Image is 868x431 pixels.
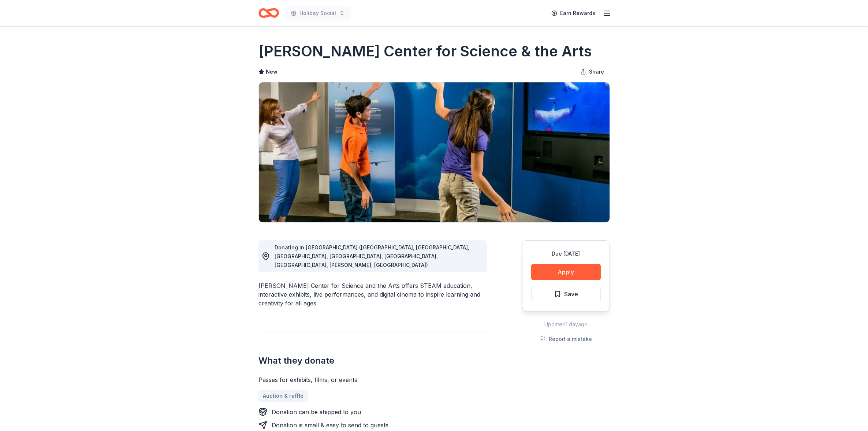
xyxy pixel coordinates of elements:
button: Save [531,286,601,302]
div: Passes for exhibits, films, or events [258,375,487,384]
div: Updated 1 day ago [522,320,610,329]
div: Due [DATE] [531,249,601,258]
h1: [PERSON_NAME] Center for Science & the Arts [258,41,592,62]
div: Donation is small & easy to send to guests [272,421,388,430]
a: Earn Rewards [547,7,600,20]
span: Save [564,289,578,299]
button: Apply [531,264,601,280]
span: Holiday Social [299,9,336,18]
a: Home [258,4,279,22]
span: New [266,67,277,76]
img: Image for Whitaker Center for Science & the Arts [259,82,610,222]
button: Holiday Social [285,6,351,21]
div: [PERSON_NAME] Center for Science and the Arts offers STEAM education, interactive exhibits, live ... [258,281,487,308]
div: Donation can be shipped to you [272,408,361,416]
span: Share [589,67,604,76]
h2: What they donate [258,355,487,367]
span: Donating in [GEOGRAPHIC_DATA] ([GEOGRAPHIC_DATA], [GEOGRAPHIC_DATA], [GEOGRAPHIC_DATA], [GEOGRAPH... [275,244,469,268]
button: Share [574,64,610,79]
button: Report a mistake [540,335,592,343]
a: Auction & raffle [258,390,308,402]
